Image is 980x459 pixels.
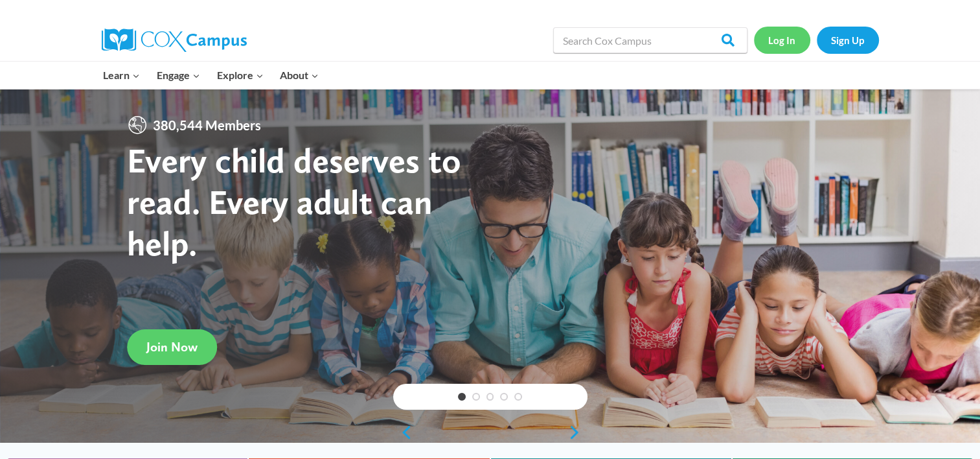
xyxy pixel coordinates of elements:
img: Cox Campus [102,29,247,52]
a: next [568,425,587,440]
nav: Primary Navigation [95,62,327,89]
button: Child menu of Learn [95,62,149,89]
a: 4 [500,393,508,401]
a: 1 [458,393,466,401]
button: Child menu of About [271,62,327,89]
a: 2 [472,393,480,401]
a: Join Now [127,329,217,365]
input: Search Cox Campus [553,27,747,53]
button: Child menu of Explore [209,62,272,89]
a: Log In [754,27,810,53]
a: previous [393,425,413,440]
nav: Secondary Navigation [754,27,879,53]
div: content slider buttons [393,419,587,445]
a: 5 [514,393,522,401]
a: 3 [486,393,494,401]
button: Child menu of Engage [148,62,209,89]
strong: Every child deserves to read. Every adult can help. [127,139,461,263]
span: Join Now [146,339,198,355]
a: Sign Up [817,27,879,53]
span: 380,544 Members [148,115,266,135]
